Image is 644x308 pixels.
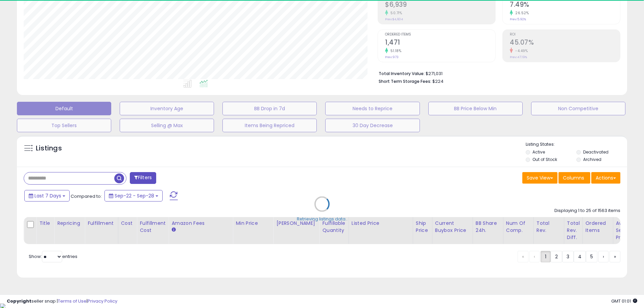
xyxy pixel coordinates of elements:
button: Default [17,102,111,115]
a: Privacy Policy [88,298,117,304]
div: Retrieving listings data.. [297,216,348,222]
small: 51.18% [388,48,401,53]
h2: 1,471 [385,39,495,48]
button: 30 Day Decrease [325,119,420,132]
small: 50.71% [388,10,402,16]
small: 26.52% [513,10,529,16]
button: Needs to Reprice [325,102,420,115]
button: Non Competitive [531,102,625,115]
button: Top Sellers [17,119,111,132]
span: Ordered Items [385,33,495,37]
span: ROI [510,33,620,37]
small: -4.49% [513,48,528,53]
b: Short Term Storage Fees: [379,78,431,84]
div: seller snap | | [7,298,117,305]
button: Items Being Repriced [222,119,317,132]
small: Prev: $4,604 [385,17,403,21]
button: BB Drop in 7d [222,102,317,115]
button: BB Price Below Min [428,102,523,115]
strong: Copyright [7,298,31,304]
h2: 45.07% [510,39,620,48]
a: Terms of Use [58,298,87,304]
h2: 7.49% [510,1,620,10]
span: $224 [432,78,444,85]
li: $271,031 [379,69,615,77]
small: Prev: 47.19% [510,55,527,59]
span: 2025-10-6 01:01 GMT [611,298,637,304]
button: Inventory Age [120,102,214,115]
small: Prev: 5.92% [510,17,526,21]
small: Prev: 973 [385,55,399,59]
button: Selling @ Max [120,119,214,132]
b: Total Inventory Value: [379,71,425,76]
h2: $6,939 [385,1,495,10]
